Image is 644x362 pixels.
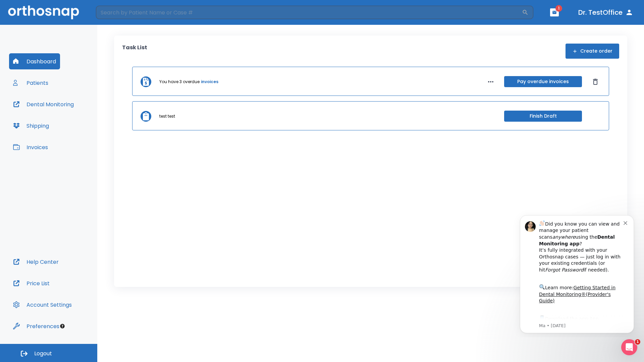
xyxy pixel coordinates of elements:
[9,139,52,155] button: Invoices
[59,323,65,329] div: Tooltip anchor
[9,118,53,134] button: Shipping
[9,96,78,112] button: Dental Monitoring
[504,76,582,87] button: Pay overdue invoices
[34,350,52,357] span: Logout
[8,5,79,19] img: Orthosnap
[159,113,175,119] p: test test
[555,5,562,12] span: 1
[504,111,582,122] button: Finish Draft
[122,44,147,59] p: Task List
[621,339,637,355] iframe: Intercom live chat
[159,79,200,85] p: You have 3 overdue
[566,44,619,59] button: Create order
[9,53,60,69] button: Dashboard
[9,297,76,313] button: Account Settings
[9,275,54,291] button: Price List
[635,339,640,345] span: 1
[9,318,63,334] button: Preferences
[9,75,52,91] button: Patients
[201,79,218,85] a: invoices
[29,107,89,119] a: App Store
[29,114,114,120] p: Message from Ma, sent 5w ago
[96,6,522,19] input: Search by Patient Name or Case #
[114,10,119,16] button: Dismiss notification
[29,105,114,139] div: Download the app: | ​ Let us know if you need help getting started!
[590,76,601,87] button: Dismiss
[576,6,636,18] button: Dr. TestOffice
[510,209,644,337] iframe: Intercom notifications message
[9,254,63,270] button: Help Center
